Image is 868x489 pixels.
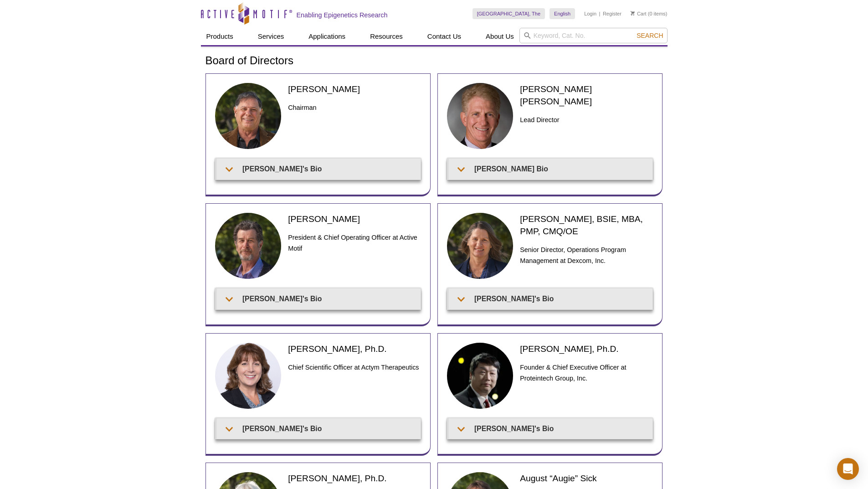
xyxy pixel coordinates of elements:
[288,232,421,254] h3: President & Chief Operating Officer at Active Motif
[637,32,663,39] span: Search
[599,8,601,19] li: |
[217,159,421,179] summary: [PERSON_NAME]'s Bio
[288,213,421,225] h2: [PERSON_NAME]
[288,83,421,95] h2: [PERSON_NAME]
[447,213,514,279] img: Tammy Brach headshot
[520,362,652,384] h3: Founder & Chief Executive Officer at Proteintech Group, Inc.
[550,8,575,19] a: English
[520,83,652,108] h2: [PERSON_NAME] [PERSON_NAME]
[520,343,652,355] h2: [PERSON_NAME], Ph.D.
[288,472,421,484] h2: [PERSON_NAME], Ph.D.
[217,418,421,439] summary: [PERSON_NAME]'s Bio
[631,8,668,19] li: (0 items)
[205,55,663,68] h1: Board of Directors
[480,28,519,45] a: About Us
[634,31,666,40] button: Search
[519,28,668,43] input: Keyword, Cat. No.
[365,28,408,45] a: Resources
[603,10,621,17] a: Register
[215,83,282,149] img: Joe headshot
[215,343,282,409] img: Mary Janatpour headshot
[297,11,388,19] h2: Enabling Epigenetics Research
[447,83,514,149] img: Wainwright headshot
[473,8,545,19] a: [GEOGRAPHIC_DATA], The
[288,343,421,355] h2: [PERSON_NAME], Ph.D.
[288,362,421,373] h3: Chief Scientific Officer at Actym Therapeutics
[449,418,652,439] summary: [PERSON_NAME]'s Bio
[520,244,652,266] h3: Senior Director, Operations Program Management at Dexcom, Inc.
[217,288,421,309] summary: [PERSON_NAME]'s Bio
[422,28,467,45] a: Contact Us
[303,28,351,45] a: Applications
[631,10,647,17] a: Cart
[520,114,652,125] h3: Lead Director
[631,11,635,15] img: Your Cart
[520,213,652,237] h2: [PERSON_NAME], BSIE, MBA, PMP, CMQ/OE
[449,288,652,309] summary: [PERSON_NAME]'s Bio
[449,159,652,179] summary: [PERSON_NAME] Bio
[837,458,859,480] div: Open Intercom Messenger
[447,343,514,409] img: Jason Li headshot
[584,10,596,17] a: Login
[215,213,282,279] img: Ted DeFrank headshot
[288,102,421,113] h3: Chairman
[201,28,239,45] a: Products
[252,28,290,45] a: Services
[520,472,652,484] h2: August “Augie” Sick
